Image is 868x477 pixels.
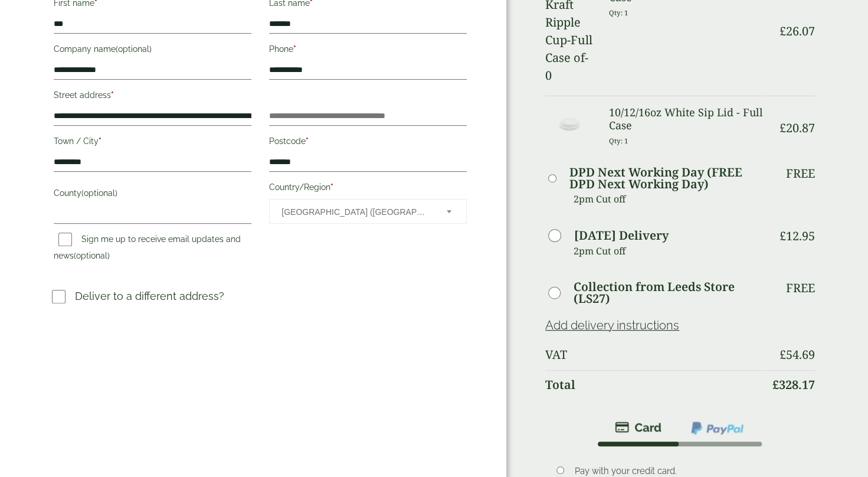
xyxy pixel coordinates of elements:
th: Total [545,370,764,399]
input: Sign me up to receive email updates and news(optional) [58,233,72,246]
small: Qty: 1 [609,8,628,17]
label: Street address [54,87,251,107]
abbr: required [330,182,333,192]
p: Free [786,281,815,295]
bdi: 328.17 [772,377,815,393]
label: County [54,185,251,205]
abbr: required [111,90,114,100]
label: DPD Next Working Day (FREE DPD Next Working Day) [569,166,764,190]
label: Collection from Leeds Store (LS27) [574,281,764,305]
span: (optional) [74,251,110,260]
p: Deliver to a different address? [75,288,224,304]
span: £ [779,228,786,244]
a: Add delivery instructions [545,318,679,332]
span: £ [779,120,786,136]
bdi: 54.69 [779,347,815,362]
p: Free [786,166,815,181]
label: Sign me up to receive email updates and news [54,234,241,264]
small: Qty: 1 [609,136,628,145]
label: Town / City [54,133,251,153]
span: £ [772,377,779,393]
bdi: 26.07 [779,23,815,39]
abbr: required [306,136,309,146]
p: 2pm Cut off [574,242,764,260]
span: Country/Region [269,199,467,224]
label: Phone [269,41,467,61]
label: Postcode [269,133,467,153]
th: VAT [545,341,764,369]
p: 2pm Cut off [574,190,764,208]
span: (optional) [116,44,152,54]
span: £ [779,347,786,362]
span: £ [779,23,786,39]
h3: 10/12/16oz White Sip Lid - Full Case [609,106,764,132]
label: Company name [54,41,251,61]
img: ppcp-gateway.png [690,420,745,436]
bdi: 12.95 [779,228,815,244]
label: Country/Region [269,179,467,199]
abbr: required [99,136,101,146]
img: stripe.png [615,420,661,434]
label: [DATE] Delivery [574,230,669,241]
span: United Kingdom (UK) [281,200,431,224]
span: (optional) [81,188,117,198]
bdi: 20.87 [779,120,815,136]
abbr: required [293,44,296,54]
